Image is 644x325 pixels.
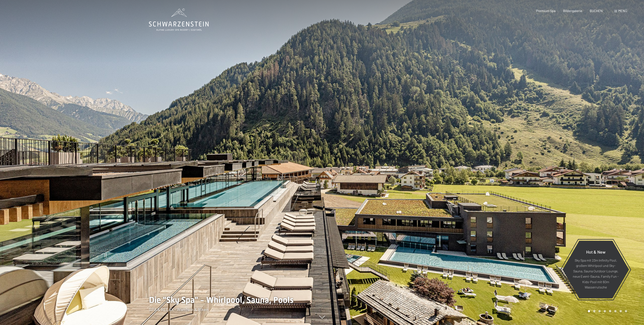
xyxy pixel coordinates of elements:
[590,9,603,13] a: BUCHEN
[598,310,601,312] div: Carousel Page 3
[563,9,582,13] a: Bildergalerie
[586,310,627,312] div: Carousel Pagination
[619,310,622,312] div: Carousel Page 7
[614,310,617,312] div: Carousel Page 6
[618,9,627,13] span: Menü
[562,240,629,299] a: Hot & New Sky Spa mit 23m Infinity Pool, großem Whirlpool und Sky-Sauna, Sauna Outdoor Lounge, ne...
[588,310,590,312] div: Carousel Page 1 (Current Slide)
[604,310,606,312] div: Carousel Page 4
[625,310,627,312] div: Carousel Page 8
[593,310,595,312] div: Carousel Page 2
[536,9,556,13] a: Premium Spa
[609,310,611,312] div: Carousel Page 5
[586,249,606,254] span: Hot & New
[573,257,619,290] p: Sky Spa mit 23m Infinity Pool, großem Whirlpool und Sky-Sauna, Sauna Outdoor Lounge, neue Event-S...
